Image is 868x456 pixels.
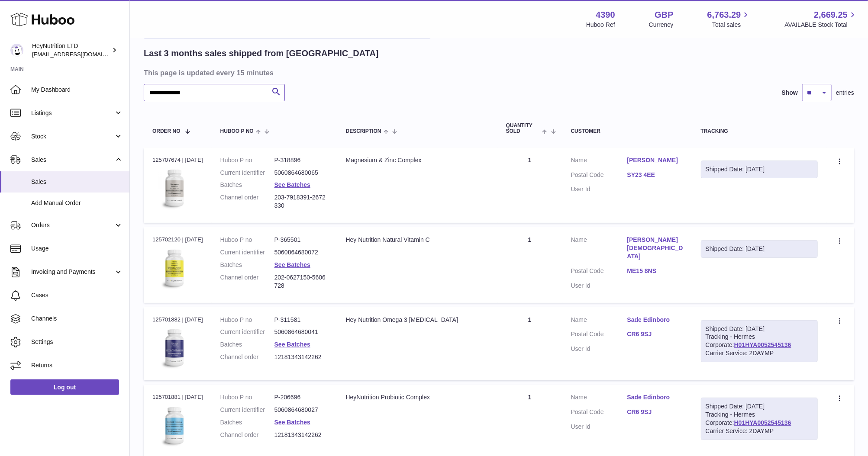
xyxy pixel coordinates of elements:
[31,338,123,346] span: Settings
[32,51,127,58] span: [EMAIL_ADDRESS][DOMAIN_NAME]
[220,328,274,336] dt: Current identifier
[627,330,684,338] a: CR6 9SJ
[571,128,684,134] div: Customer
[627,236,684,260] a: [PERSON_NAME][DEMOGRAPHIC_DATA]
[707,9,741,21] span: 6,763.29
[346,393,489,401] div: HeyNutrition Probiotic Complex
[701,398,818,440] div: Tracking - Hermes Corporate:
[649,21,674,29] div: Currency
[274,328,329,336] dd: 5060864680041
[152,404,196,447] img: 43901725567703.jpeg
[707,9,751,29] a: 6,763.29 Total sales
[701,320,818,363] div: Tracking - Hermes Corporate:
[31,199,123,207] span: Add Manual Order
[274,181,310,188] a: See Batches
[506,123,540,134] span: Quantity Sold
[706,325,813,333] div: Shipped Date: [DATE]
[784,9,858,29] a: 2,669.25 AVAILABLE Stock Total
[627,408,684,416] a: CR6 9SJ
[784,21,858,29] span: AVAILABLE Stock Total
[31,109,114,117] span: Listings
[220,248,274,257] dt: Current identifier
[627,171,684,179] a: SY23 4EE
[596,9,615,21] strong: 4390
[144,68,852,77] h3: This page is updated every 15 minutes
[274,261,310,268] a: See Batches
[706,402,813,411] div: Shipped Date: [DATE]
[655,9,673,21] strong: GBP
[31,268,114,276] span: Invoicing and Payments
[220,273,274,290] dt: Channel order
[31,178,123,186] span: Sales
[220,340,274,349] dt: Batches
[220,193,274,210] dt: Channel order
[706,245,813,253] div: Shipped Date: [DATE]
[31,361,123,369] span: Returns
[274,316,329,324] dd: P-311581
[497,227,562,302] td: 1
[31,156,114,164] span: Sales
[152,247,196,290] img: 43901725566864.jpeg
[220,169,274,177] dt: Current identifier
[220,181,274,189] dt: Batches
[274,169,329,177] dd: 5060864680065
[706,165,813,173] div: Shipped Date: [DATE]
[571,423,627,431] dt: User Id
[346,236,489,244] div: Hey Nutrition Natural Vitamin C
[274,236,329,244] dd: P-365501
[220,353,274,361] dt: Channel order
[571,345,627,353] dt: User Id
[220,431,274,439] dt: Channel order
[571,236,627,263] dt: Name
[627,267,684,275] a: ME15 8NS
[836,89,854,97] span: entries
[274,431,329,439] dd: 12181343142262
[571,408,627,418] dt: Postal Code
[274,341,310,348] a: See Batches
[274,393,329,401] dd: P-206696
[706,349,813,357] div: Carrier Service: 2DAYMP
[220,316,274,324] dt: Huboo P no
[712,21,751,29] span: Total sales
[10,379,119,395] a: Log out
[274,353,329,361] dd: 12181343142262
[152,393,203,401] div: 125701881 | [DATE]
[274,193,329,210] dd: 203-7918391-2672330
[571,282,627,290] dt: User Id
[782,89,798,97] label: Show
[571,156,627,167] dt: Name
[346,128,381,134] span: Description
[571,267,627,277] dt: Postal Code
[274,419,310,426] a: See Batches
[701,128,818,134] div: Tracking
[220,236,274,244] dt: Huboo P no
[220,406,274,414] dt: Current identifier
[627,316,684,324] a: Sade Edinboro
[144,48,379,59] h2: Last 3 months sales shipped from [GEOGRAPHIC_DATA]
[627,156,684,164] a: [PERSON_NAME]
[152,156,203,164] div: 125707674 | [DATE]
[497,148,562,223] td: 1
[346,156,489,164] div: Magnesium & Zinc Complex
[571,316,627,326] dt: Name
[31,132,114,141] span: Stock
[152,236,203,244] div: 125702120 | [DATE]
[31,221,114,229] span: Orders
[814,9,848,21] span: 2,669.25
[10,44,23,57] img: info@heynutrition.com
[734,419,791,426] a: H01HYA0052545136
[31,86,123,94] span: My Dashboard
[274,156,329,164] dd: P-318896
[274,248,329,257] dd: 5060864680072
[571,185,627,193] dt: User Id
[571,393,627,404] dt: Name
[220,418,274,427] dt: Batches
[152,316,203,324] div: 125701882 | [DATE]
[152,128,181,134] span: Order No
[31,315,123,323] span: Channels
[571,330,627,340] dt: Postal Code
[571,171,627,181] dt: Postal Code
[497,307,562,380] td: 1
[274,273,329,290] dd: 202-0627150-5606728
[586,21,615,29] div: Huboo Ref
